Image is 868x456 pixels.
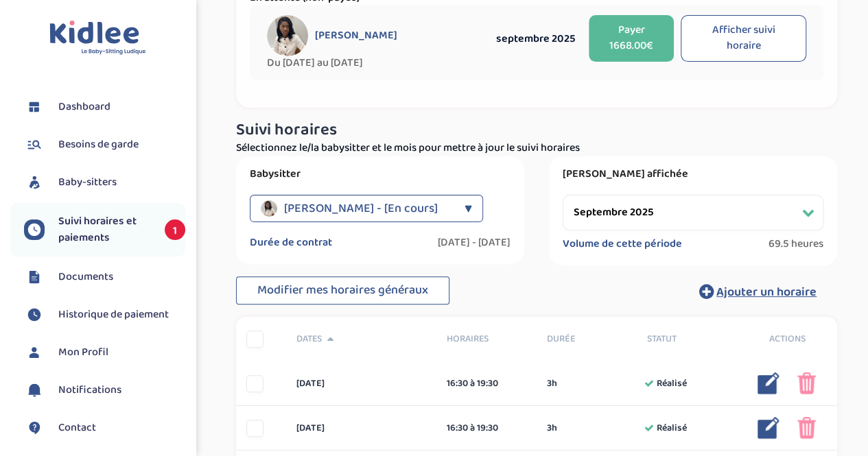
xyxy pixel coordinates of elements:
a: Documents [24,267,185,287]
div: 16:30 à 19:30 [447,376,526,391]
a: Historique de paiement [24,304,185,325]
span: 1 [165,219,185,240]
img: suivihoraire.svg [24,304,45,325]
a: Notifications [24,380,185,400]
span: Horaires [447,332,526,346]
a: Baby-sitters [24,172,185,193]
label: [DATE] - [DATE] [438,236,511,250]
p: Sélectionnez le/la babysitter et le mois pour mettre à jour le suivi horaires [236,140,837,156]
span: Historique de paiement [58,307,169,323]
img: babysitters.svg [24,172,45,193]
img: modifier_bleu.png [758,417,779,439]
span: Documents [58,269,113,285]
span: Suivi horaires et paiements [58,213,151,246]
span: Ajouter un horaire [716,283,817,302]
div: septembre 2025 [489,30,583,47]
span: Modifier mes horaires généraux [257,280,428,300]
img: suivihoraire.svg [24,219,45,240]
img: documents.svg [24,267,45,287]
span: [PERSON_NAME] - [En cours] [284,195,438,222]
div: [DATE] [286,376,436,391]
span: Mon Profil [58,344,108,361]
span: Dashboard [58,99,110,115]
img: poubelle_rose.png [797,372,816,394]
div: Actions [737,332,837,346]
img: poubelle_rose.png [797,417,816,439]
button: Modifier mes horaires généraux [236,276,449,305]
span: Réalisé [657,376,687,391]
img: logo.svg [49,21,146,56]
span: 3h [547,376,557,391]
a: Besoins de garde [24,134,185,155]
div: Durée [537,332,637,346]
div: [DATE] [286,421,436,435]
img: profil.svg [24,342,45,363]
img: avatar_mvutuzanzam-didindi-samuel_2025_07_16_07_34_58.png [261,200,277,217]
span: Baby-sitters [58,174,117,191]
button: Ajouter un horaire [679,276,837,307]
img: besoin.svg [24,134,45,155]
a: Suivi horaires et paiements 1 [24,213,185,246]
div: Statut [637,332,737,346]
label: Babysitter [250,167,511,181]
span: [PERSON_NAME] [315,29,397,43]
span: Besoins de garde [58,136,139,153]
label: Volume de cette période [563,237,682,251]
a: Dashboard [24,97,185,117]
label: Durée de contrat [250,236,332,250]
div: 16:30 à 19:30 [447,421,526,435]
a: Mon Profil [24,342,185,363]
h3: Suivi horaires [236,121,837,139]
img: notification.svg [24,380,45,400]
div: ▼ [465,195,472,222]
div: Dates [286,332,436,346]
label: [PERSON_NAME] affichée [563,167,823,181]
span: 69.5 heures [769,237,823,251]
button: Afficher suivi horaire [681,15,806,62]
img: modifier_bleu.png [758,372,779,394]
img: avatar [267,15,308,56]
span: Notifications [58,382,121,398]
img: dashboard.svg [24,97,45,117]
span: Contact [58,420,96,436]
a: Contact [24,418,185,438]
span: Réalisé [657,421,687,435]
img: contact.svg [24,418,45,438]
button: Payer 1668.00€ [589,15,674,62]
span: Du [DATE] au [DATE] [267,56,489,70]
span: 3h [547,421,557,435]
